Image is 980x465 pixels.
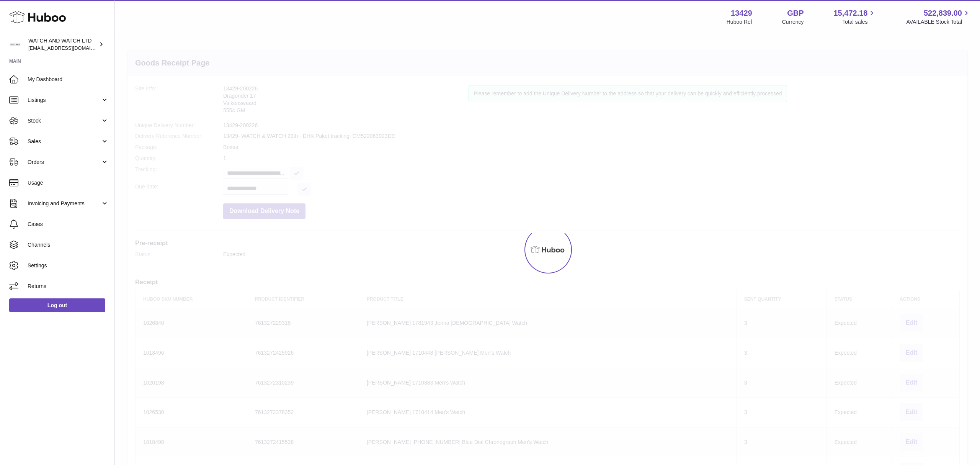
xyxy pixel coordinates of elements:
[28,241,109,249] span: Channels
[924,8,962,18] span: 522,839.00
[833,8,876,26] a: 15,472.18 Total sales
[727,18,752,26] div: Huboo Ref
[782,18,804,26] div: Currency
[787,8,804,18] strong: GBP
[842,18,876,26] span: Total sales
[28,159,101,166] span: Orders
[28,37,97,52] div: WATCH AND WATCH LTD
[833,8,867,18] span: 15,472.18
[28,138,101,145] span: Sales
[28,76,109,83] span: My Dashboard
[906,8,971,26] a: 522,839.00 AVAILABLE Stock Total
[28,262,109,269] span: Settings
[9,39,21,50] img: internalAdmin-13429@internal.huboo.com
[28,97,101,104] span: Listings
[28,45,113,51] span: [EMAIL_ADDRESS][DOMAIN_NAME]
[9,298,105,312] a: Log out
[28,283,109,290] span: Returns
[731,8,752,18] strong: 13429
[28,200,101,207] span: Invoicing and Payments
[28,221,109,228] span: Cases
[906,18,971,26] span: AVAILABLE Stock Total
[28,117,101,124] span: Stock
[28,179,109,187] span: Usage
